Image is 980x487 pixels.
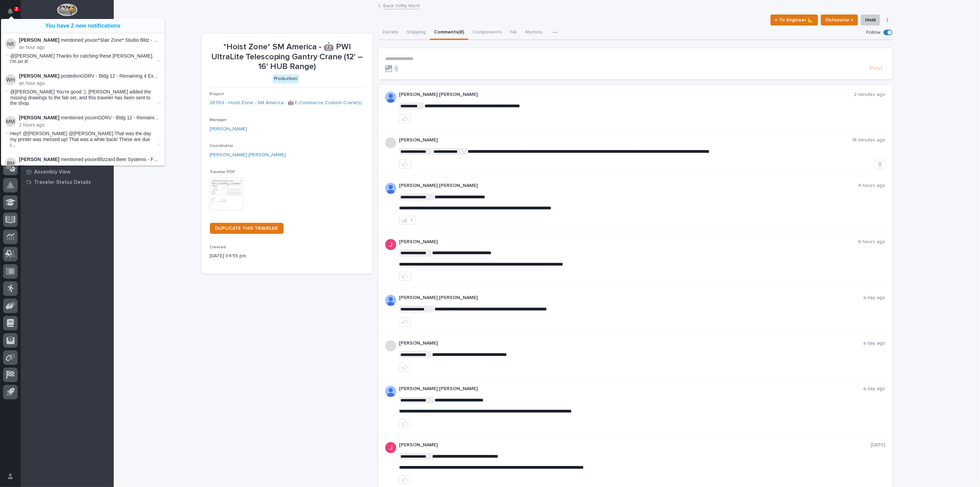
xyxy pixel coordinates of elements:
div: Notifications2 [9,8,18,19]
p: 2 minutes ago [854,92,886,98]
img: Mark Miller [5,116,16,127]
img: AD_cMMRcK_lR-hunIWE1GUPcUjzJ19X9Uk7D-9skk6qMORDJB_ZroAFOMmnE07bDdh4EHUMJPuIZ72TfOWJm2e1TqCAEecOOP... [385,183,396,194]
p: [DATE] [871,442,886,448]
p: posted on : [19,73,161,79]
img: AD_cMMRcK_lR-hunIWE1GUPcUjzJ19X9Uk7D-9skk6qMORDJB_ZroAFOMmnE07bDdh4EHUMJPuIZ72TfOWJm2e1TqCAEecOOP... [385,92,396,103]
p: [PERSON_NAME] [399,340,864,346]
p: 3 hours ago [19,164,161,170]
span: Manager [210,118,227,122]
button: like this post [399,317,411,326]
img: AD_cMMRcK_lR-hunIWE1GUPcUjzJ19X9Uk7D-9skk6qMORDJB_ZroAFOMmnE07bDdh4EHUMJPuIZ72TfOWJm2e1TqCAEecOOP... [385,295,396,306]
p: Assembly View [34,169,70,175]
button: You have 2 new notifications [1,19,165,33]
p: [PERSON_NAME] [399,442,871,448]
span: ← To Engineer 📐 [775,16,814,24]
a: 26769 - Hoist Zone - SM America - 🤖 E-Commerce Custom Crane(s) [210,99,363,107]
span: Outsource ↑ [825,16,854,24]
button: like this post [399,475,411,484]
span: Post [870,64,883,72]
button: Post [867,64,886,72]
span: Coordinator [210,144,234,148]
strong: [PERSON_NAME] [19,73,59,79]
p: [PERSON_NAME] [399,137,853,143]
a: Back toMy Work [383,1,420,9]
button: FAI [506,26,521,40]
button: Details [378,26,402,40]
div: 1 [410,218,412,223]
span: Traveler PDF [210,170,235,174]
p: [PERSON_NAME] [PERSON_NAME] [399,386,864,392]
p: an hour ago [19,44,161,50]
p: a day ago [864,386,886,392]
button: Shipping [402,26,430,40]
p: 2 hours ago [19,122,161,128]
button: 1 [399,216,416,225]
a: GDRV - Bldg 12 - Remaining 4 Expandable Crosswalks [81,73,199,79]
span: Hey!! @[PERSON_NAME] @[PERSON_NAME] That was the day my printer was messed up! That was a while b... [10,131,156,148]
p: a day ago [864,340,886,346]
div: Production [273,74,299,83]
a: [PERSON_NAME] [PERSON_NAME] [210,151,286,159]
p: mentioned you on : [19,37,161,43]
p: Traveler Status Details [34,179,91,186]
button: Delete post [875,160,886,169]
p: 6 hours ago [858,239,886,245]
p: [PERSON_NAME] [PERSON_NAME] [399,183,858,189]
img: Nate Rulli [5,38,16,49]
span: DUPLICATE THIS TRAVELER [215,226,278,231]
strong: [PERSON_NAME] [19,157,59,162]
button: like this post [399,363,411,372]
button: Components [468,26,506,40]
p: mentioned you on : [19,157,161,162]
span: Hold [865,16,876,24]
strong: [PERSON_NAME] [19,37,59,43]
p: an hour ago [19,80,161,86]
a: DUPLICATE THIS TRAVELER [210,223,284,234]
a: Traveler Status Details [21,177,114,187]
img: Ben Miller [5,158,16,169]
button: Metrics [521,26,546,40]
span: @[PERSON_NAME] Thanks for catching these [PERSON_NAME]. I'm on it! [10,53,154,64]
button: Hold [861,14,880,26]
span: Created [210,245,226,249]
a: Blizzard Beer Systems - FSTRUL2 Crane System [98,157,204,162]
p: 2 [15,7,18,11]
p: [PERSON_NAME] [399,239,858,245]
p: [PERSON_NAME] [PERSON_NAME] [399,295,864,301]
img: ACg8ocI-SXp0KwvcdjE4ZoRMyLsZRSgZqnEZt9q_hAaElEsh-D-asw=s96-c [385,239,396,250]
button: like this post [399,160,411,169]
p: 4 hours ago [858,183,886,189]
p: mentioned you on : [19,115,161,121]
a: [PERSON_NAME] [210,126,247,133]
button: Outsource ↑ [821,14,858,26]
span: @[PERSON_NAME] You're good :). [PERSON_NAME] added the missing drawings to the fab set, and this ... [10,89,151,106]
button: like this post [399,419,411,428]
p: a day ago [864,295,886,301]
img: Workspace Logo [57,3,77,16]
p: 18 minutes ago [853,137,886,143]
a: *Stair Zone* Studio Blitz - Custom Switchback [98,37,196,43]
a: You have 2 new notifications [45,23,120,29]
button: ← To Engineer 📐 [770,14,818,26]
span: Project [210,92,224,96]
p: [DATE] 04:55 pm [210,252,365,260]
button: like this post [399,272,411,281]
img: AD_cMMRcK_lR-hunIWE1GUPcUjzJ19X9Uk7D-9skk6qMORDJB_ZroAFOMmnE07bDdh4EHUMJPuIZ72TfOWJm2e1TqCAEecOOP... [385,386,396,397]
a: GDRV - Bldg 12 - Remaining 4 Expandable Crosswalks [98,115,216,120]
img: Weston Hochstetler [5,74,16,85]
p: [PERSON_NAME] [PERSON_NAME] [399,92,854,98]
button: Notifications [3,4,18,19]
strong: [PERSON_NAME] [19,115,59,120]
button: Comments (8) [430,26,468,40]
button: like this post [399,114,411,123]
a: Assembly View [21,167,114,177]
p: *Hoist Zone* SM America - 🤖 PWI UltraLite Telescoping Gantry Crane (12' – 16' HUB Range) [210,42,365,72]
p: Follow [867,30,881,36]
img: ACg8ocI-SXp0KwvcdjE4ZoRMyLsZRSgZqnEZt9q_hAaElEsh-D-asw=s96-c [385,442,396,453]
